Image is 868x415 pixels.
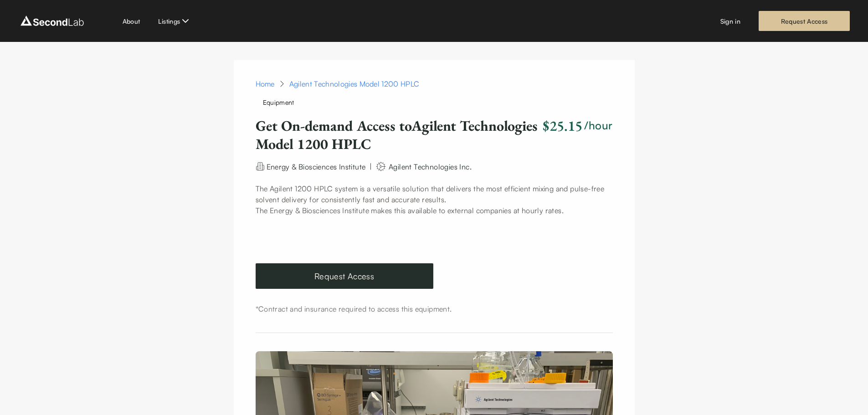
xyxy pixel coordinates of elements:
h2: $25.15 [543,117,582,135]
a: Request Access [759,11,850,31]
span: Agilent Technologies Inc. [389,162,472,171]
h3: /hour [584,118,612,133]
h1: Get On-demand Access to Agilent Technologies Model 1200 HPLC [256,117,539,154]
div: | [370,161,372,172]
a: Request Access [256,263,433,289]
img: logo [18,14,86,28]
div: *Contract and insurance required to access this equipment. [256,303,613,314]
a: About [123,16,140,26]
div: Agilent Technologies Model 1200 HPLC [289,78,420,89]
p: The Agilent 1200 HPLC system is a versatile solution that delivers the most efficient mixing and ... [256,183,613,205]
span: Equipment [256,95,302,110]
a: Energy & Biosciences Institute [267,161,366,170]
a: Home [256,78,275,89]
a: Sign in [720,16,740,26]
p: The Energy & Biosciences Institute makes this available to external companies at hourly rates. [256,205,613,216]
span: Energy & Biosciences Institute [267,162,366,171]
button: Listings [158,15,191,26]
img: manufacturer [375,161,386,172]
